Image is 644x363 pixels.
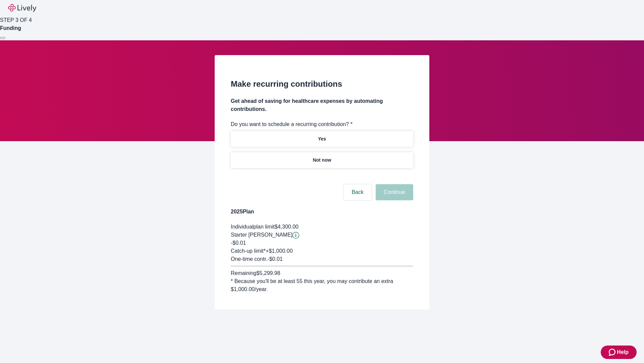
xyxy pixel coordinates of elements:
span: -$0.01 [231,240,246,246]
span: $5,299.98 [256,270,280,276]
svg: Zendesk support icon [609,348,617,356]
span: + $1,000.00 [266,248,293,254]
span: Remaining [231,270,256,276]
h4: Get ahead of saving for healthcare expenses by automating contributions. [231,97,413,113]
button: Lively will contribute $0.01 to establish your account [292,232,299,239]
span: One-time contr. [231,256,267,262]
span: Starter [PERSON_NAME] [231,232,292,238]
span: Catch-up limit* [231,248,266,254]
p: Not now [313,157,331,164]
img: Lively [8,4,36,12]
span: $4,300.00 [275,224,299,230]
button: Zendesk support iconHelp [601,346,637,359]
p: Yes [318,135,326,143]
button: Not now [231,152,413,168]
span: Help [617,348,629,356]
span: Individual plan limit [231,224,275,230]
button: Yes [231,131,413,147]
span: - $0.01 [267,256,282,262]
h4: 2025 Plan [231,208,413,216]
button: Back [343,184,372,200]
svg: Starter penny details [292,232,299,239]
div: * Because you'll be at least 55 this year, you may contribute an extra $1,000.00 /year. [231,277,413,293]
h2: Make recurring contributions [231,78,413,90]
label: Do you want to schedule a recurring contribution? * [231,120,353,128]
